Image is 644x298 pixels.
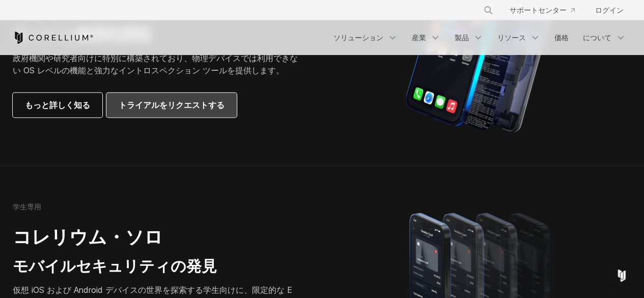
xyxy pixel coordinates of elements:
[471,1,632,19] div: ナビゲーションメニュー
[13,257,217,275] font: モバイルセキュリティの発見
[106,93,237,117] a: トライアルをリクエストする
[119,100,225,110] font: トライアルをリクエストする
[497,33,526,42] font: リソース
[595,6,624,14] font: ログイン
[13,93,102,117] a: もっと詳しく知る
[13,285,203,295] font: 仮想 iOS および Android デバイスの世界を探索する
[327,29,632,47] div: ナビゲーションメニュー
[13,226,163,248] font: コレリウム・ソロ
[13,32,94,44] a: コレリウムホーム
[583,33,611,42] font: について
[554,33,569,42] font: 価格
[333,33,383,42] font: ソリューション
[412,33,426,42] font: 産業
[455,33,469,42] font: 製品
[609,263,634,288] div: インターコムメッセンジャーを開く
[25,100,90,110] font: もっと詳しく知る
[13,202,41,211] font: 学生専用
[479,1,497,19] button: 検索
[510,6,567,14] font: サポートセンター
